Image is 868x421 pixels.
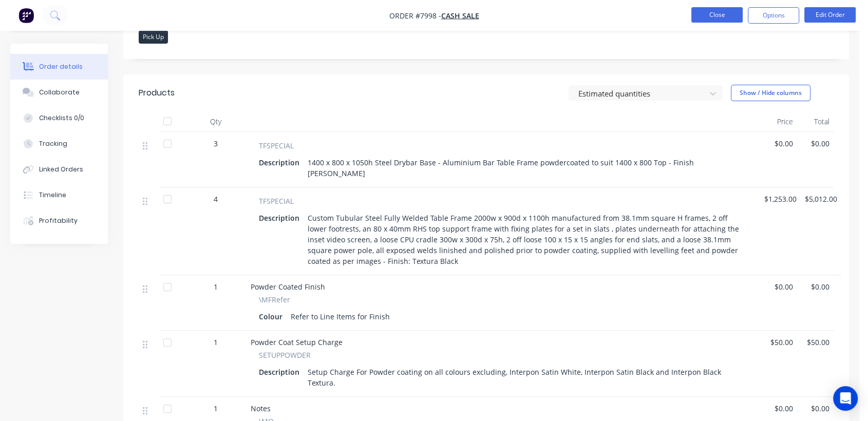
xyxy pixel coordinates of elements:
[39,190,66,200] div: Timeline
[259,309,287,324] div: Colour
[764,337,793,348] span: $50.00
[251,404,271,413] span: Notes
[39,139,67,148] div: Tracking
[304,210,748,269] div: Custom Tubular Steel Fully Welded Table Frame 2000w x 900d x 1100h manufactured from 38.1mm squar...
[731,85,810,101] button: Show / Hide columns
[185,111,247,132] div: Qty
[10,54,108,80] button: Order details
[833,386,858,411] div: Open Intercom Messenger
[764,403,793,414] span: $0.00
[39,165,83,174] div: Linked Orders
[259,365,304,379] div: Description
[39,88,80,97] div: Collaborate
[10,157,108,182] button: Linked Orders
[259,196,294,206] span: TFSPECIAL
[259,350,311,360] span: SETUPPOWDER
[139,30,168,44] div: Pick Up
[10,182,108,208] button: Timeline
[259,155,304,170] div: Description
[748,7,799,24] button: Options
[214,138,218,149] span: 3
[10,208,108,234] button: Profitability
[304,365,748,390] div: Setup Charge For Powder coating on all colours excluding, Interpon Satin White, Interpon Satin Bl...
[39,62,83,71] div: Order details
[259,294,290,305] span: \MFRefer
[18,8,34,23] img: Factory
[10,131,108,157] button: Tracking
[39,113,84,123] div: Checklists 0/0
[764,138,793,149] span: $0.00
[797,111,834,132] div: Total
[259,210,304,225] div: Description
[389,11,441,21] span: Order #7998 -
[805,194,837,204] span: $5,012.00
[251,337,343,347] span: Powder Coat Setup Charge
[801,403,830,414] span: $0.00
[287,309,394,324] div: Refer to Line Items for Finish
[801,138,830,149] span: $0.00
[10,105,108,131] button: Checklists 0/0
[214,194,218,204] span: 4
[251,282,325,292] span: Powder Coated Finish
[691,7,743,23] button: Close
[39,216,78,225] div: Profitability
[801,337,830,348] span: $50.00
[10,80,108,105] button: Collaborate
[801,281,830,292] span: $0.00
[441,11,479,21] a: Cash Sale
[764,194,797,204] span: $1,253.00
[214,281,218,292] span: 1
[304,155,748,181] div: 1400 x 800 x 1050h Steel Drybar Base - Aluminium Bar Table Frame powdercoated to suit 1400 x 800 ...
[214,337,218,348] span: 1
[804,7,856,23] button: Edit Order
[139,87,175,99] div: Products
[259,140,294,151] span: TFSPECIAL
[760,111,797,132] div: Price
[764,281,793,292] span: $0.00
[214,403,218,414] span: 1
